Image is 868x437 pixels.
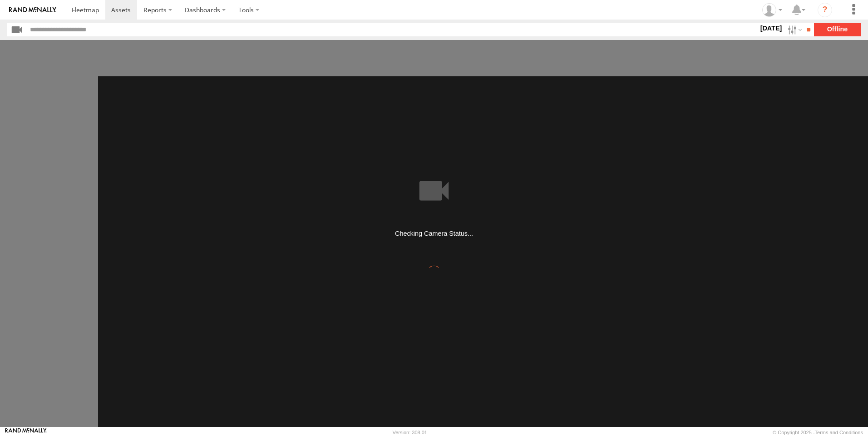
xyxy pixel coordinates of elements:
[815,430,863,435] a: Terms and Conditions
[758,23,784,33] label: [DATE]
[5,428,47,437] a: Visit our Website
[393,430,427,435] div: Version: 308.01
[818,3,832,17] i: ?
[784,23,804,36] label: Search Filter Options
[759,3,785,17] div: Barbara Muller
[9,7,56,13] img: rand-logo.svg
[773,430,863,435] div: © Copyright 2025 -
